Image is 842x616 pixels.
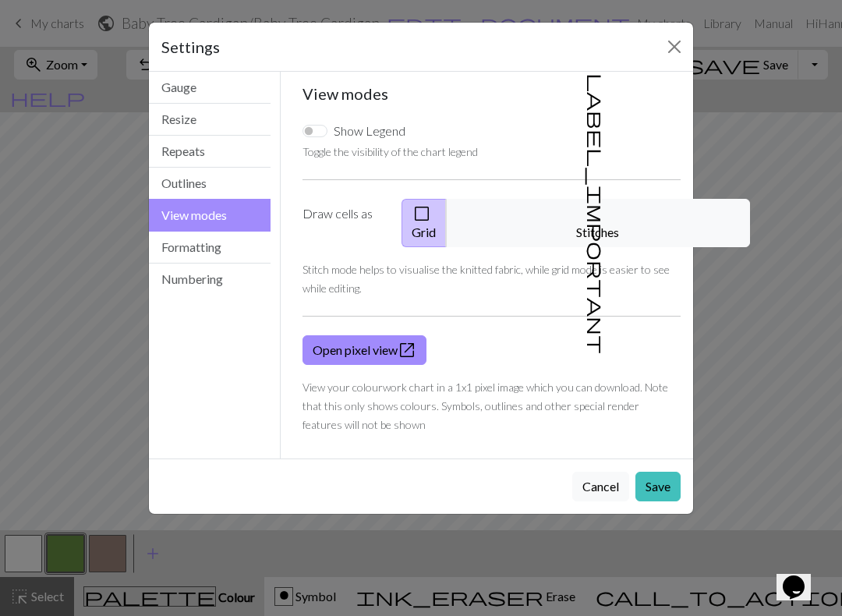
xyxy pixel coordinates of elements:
button: Outlines [149,168,271,200]
label: Show Legend [334,122,405,140]
button: Save [635,472,681,501]
button: Cancel [572,472,629,501]
button: Stitches [446,199,750,247]
button: View modes [149,199,271,232]
small: Stitch mode helps to visualise the knitted fabric, while grid mode is easier to see while editing. [302,263,670,295]
small: View your colourwork chart in a 1x1 pixel image which you can download. Note that this only shows... [302,381,668,431]
span: open_in_new [398,339,416,361]
a: Open pixel view [302,335,426,365]
button: Numbering [149,264,271,295]
span: check_box_outline_blank [412,203,431,225]
h5: Settings [161,35,220,58]
button: Formatting [149,232,271,264]
button: Grid [402,199,447,247]
label: Draw cells as [293,199,392,247]
button: Resize [149,104,271,136]
iframe: chat widget [777,554,826,600]
button: Close [662,34,687,59]
button: Gauge [149,72,271,104]
h5: View modes [302,84,681,103]
span: label_important [586,73,607,354]
small: Toggle the visibility of the chart legend [302,145,478,158]
button: Repeats [149,136,271,168]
